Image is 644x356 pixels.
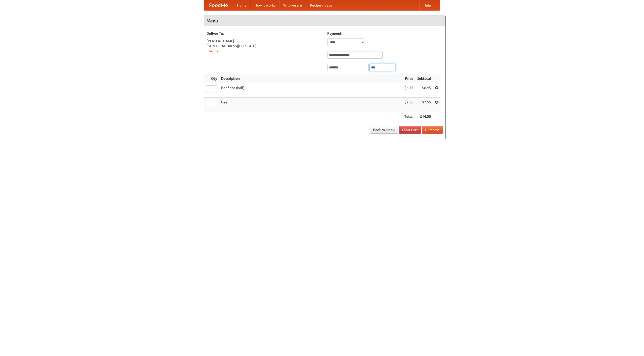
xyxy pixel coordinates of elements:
[402,74,415,83] th: Price
[415,83,433,98] td: $6.45
[219,74,402,83] th: Description
[207,38,322,44] div: [PERSON_NAME]
[279,0,306,10] a: Who we are
[415,74,433,83] th: Subtotal
[207,31,322,36] h5: Deliver To:
[219,83,402,98] td: Beef ribs (half)
[207,44,322,49] div: [STREET_ADDRESS][US_STATE]
[370,126,398,134] a: Back to Menu
[219,98,402,112] td: Beer
[207,49,219,53] a: Change
[204,0,233,10] a: FoodMe
[204,74,219,83] th: Qty
[402,112,415,121] th: Total:
[306,0,336,10] a: Recipe videos
[402,98,415,112] td: $7.55
[422,126,443,134] button: Purchase
[204,16,446,26] h4: Menu
[419,0,435,10] a: Help
[415,98,433,112] td: $7.55
[233,0,251,10] a: Home
[399,126,421,134] a: Clear Cart
[402,83,415,98] td: $6.45
[327,31,443,36] h5: Payment:
[251,0,279,10] a: How it works
[415,112,433,121] th: $14.00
